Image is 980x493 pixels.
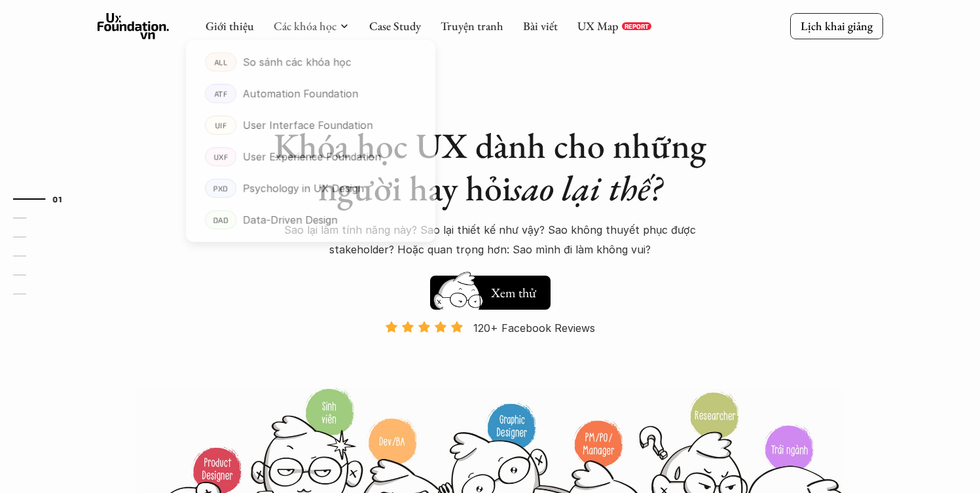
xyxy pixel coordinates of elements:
p: ALL [214,58,227,67]
a: Xem thử [430,269,551,310]
a: ALLSo sánh các khóa học [186,46,435,78]
p: So sánh các khóa học [243,52,352,71]
p: User Experience Foundation [243,147,381,166]
a: Bài viết [523,18,558,33]
a: REPORT [622,22,651,30]
p: User Interface Foundation [243,116,373,135]
a: PXDPsychology in UX Design [186,172,435,204]
a: Lịch khai giảng [790,13,883,39]
a: UIFUser Interface Foundation [186,109,435,141]
a: Truyện tranh [441,18,503,33]
p: ATF [214,89,227,98]
p: REPORT [625,22,649,30]
h5: Xem thử [489,283,537,302]
a: Các khóa học [274,18,336,33]
a: 01 [13,191,75,207]
p: Sao lại làm tính năng này? Sao lại thiết kế như vậy? Sao không thuyết phục được stakeholder? Hoặc... [261,220,719,260]
em: sao lại thế? [511,165,662,211]
a: ATFAutomation Foundation [186,78,435,109]
p: DAD [213,215,228,225]
a: DADData-Driven Design [186,204,435,236]
a: Case Study [369,18,421,33]
h1: Khóa học UX dành cho những người hay hỏi [261,124,719,210]
p: PXD [213,184,228,193]
strong: 01 [52,194,62,204]
a: Giới thiệu [206,18,254,33]
p: Psychology in UX Design [243,179,364,198]
p: 120+ Facebook Reviews [473,318,595,338]
p: UIF [215,120,227,130]
p: Lịch khai giảng [801,18,873,33]
p: UXF [213,152,228,161]
a: UX Map [577,18,619,33]
p: Automation Foundation [243,84,358,103]
p: Data-Driven Design [243,210,338,229]
a: UXFUser Experience Foundation [186,141,435,172]
a: 120+ Facebook Reviews [374,320,607,386]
